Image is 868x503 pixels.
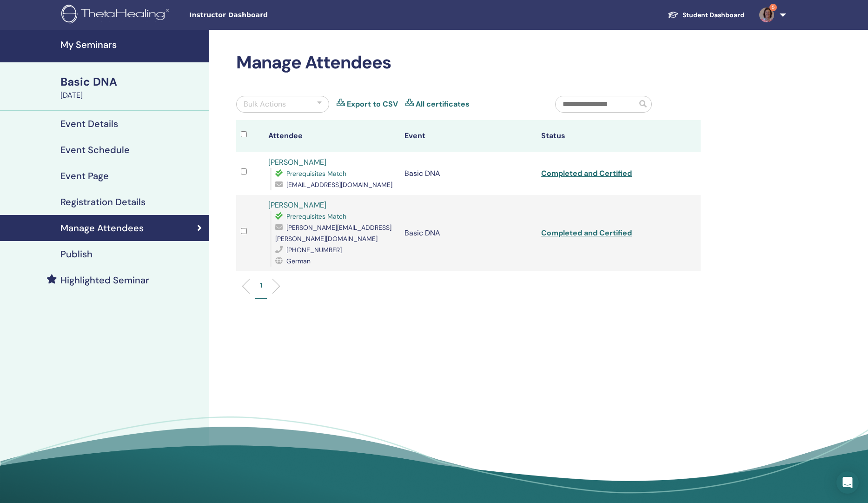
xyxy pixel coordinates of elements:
[264,120,400,152] th: Attendee
[275,223,391,243] span: [PERSON_NAME][EMAIL_ADDRESS][PERSON_NAME][DOMAIN_NAME]
[286,246,342,254] span: [PHONE_NUMBER]
[286,169,346,178] span: Prerequisites Match
[400,152,537,195] td: Basic DNA
[537,120,673,152] th: Status
[236,52,701,74] h2: Manage Attendees
[60,74,204,90] div: Basic DNA
[60,222,144,234] h4: Manage Attendees
[416,99,470,110] a: All certificates
[60,248,93,260] h4: Publish
[668,11,679,19] img: graduation-cap-white.svg
[759,7,774,22] img: default.jpg
[268,200,326,210] a: [PERSON_NAME]
[244,99,286,110] div: Bulk Actions
[60,275,149,286] h4: Highlighted Seminar
[60,170,109,181] h4: Event Page
[286,257,311,265] span: German
[60,144,130,155] h4: Event Schedule
[189,10,329,20] span: Instructor Dashboard
[541,168,632,178] a: Completed and Certified
[60,90,204,101] div: [DATE]
[55,74,209,101] a: Basic DNA[DATE]
[286,212,346,221] span: Prerequisites Match
[260,281,262,290] p: 1
[660,7,752,24] a: Student Dashboard
[769,4,777,11] span: 5
[347,99,398,110] a: Export to CSV
[836,471,859,494] div: Open Intercom Messenger
[60,118,118,129] h4: Event Details
[541,228,632,238] a: Completed and Certified
[268,157,326,167] a: [PERSON_NAME]
[400,120,537,152] th: Event
[60,39,204,50] h4: My Seminars
[61,5,172,26] img: logo.png
[286,181,392,189] span: [EMAIL_ADDRESS][DOMAIN_NAME]
[400,195,537,271] td: Basic DNA
[60,196,146,208] h4: Registration Details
